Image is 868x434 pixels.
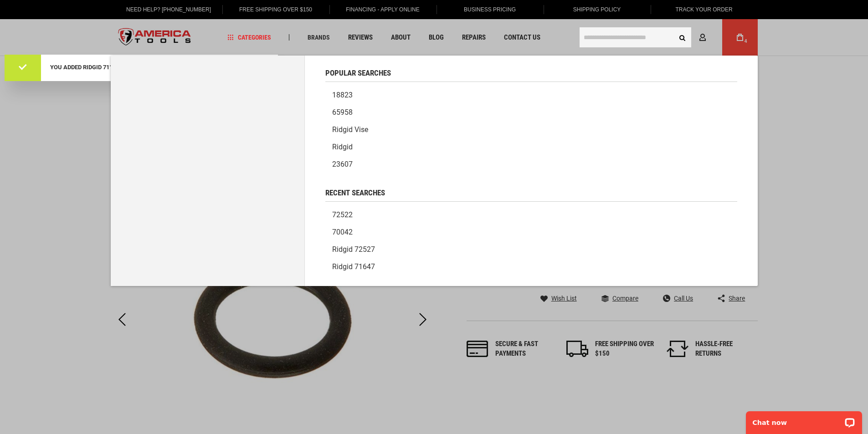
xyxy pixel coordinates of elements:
[50,64,260,72] div: You added RIDGID 71132 PKG OF 4 O-RINGS to your .
[325,258,737,276] a: ridgid 71647
[303,31,334,44] a: Brands
[325,206,737,224] a: 72522
[325,138,737,156] a: Ridgid
[308,34,330,41] span: Brands
[325,224,737,241] a: 70042
[674,29,691,46] button: Search
[325,156,737,173] a: 23607
[325,241,737,258] a: ridgid 72527
[325,121,737,138] a: Ridgid vise
[325,69,391,77] span: Popular Searches
[740,405,868,434] iframe: LiveChat chat widget
[227,34,271,41] span: Categories
[223,31,275,44] a: Categories
[325,104,737,121] a: 65958
[325,87,737,104] a: 18823
[325,189,385,197] span: Recent Searches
